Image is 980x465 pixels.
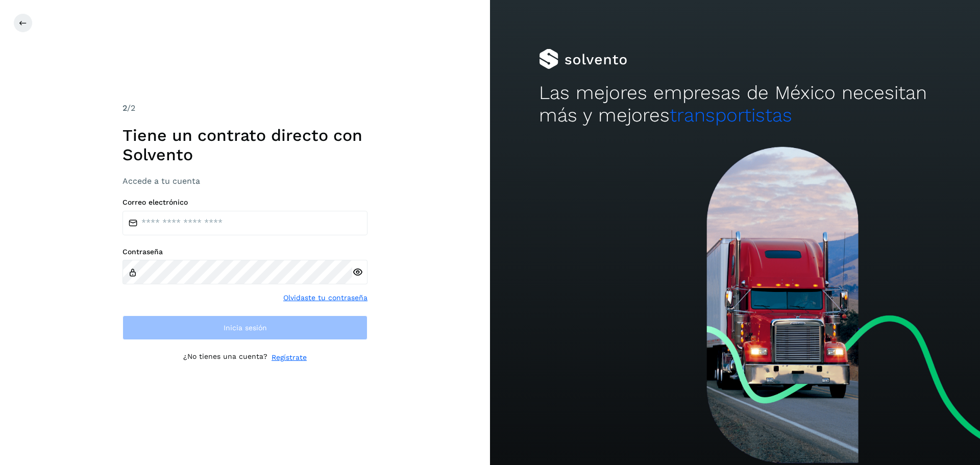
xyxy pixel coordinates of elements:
span: transportistas [670,104,792,126]
h3: Accede a tu cuenta [122,176,367,186]
a: Olvidaste tu contraseña [283,292,367,303]
label: Contraseña [122,248,367,256]
span: 2 [122,103,127,113]
a: Regístrate [272,352,307,363]
span: Inicia sesión [224,324,267,331]
h1: Tiene un contrato directo con Solvento [122,126,367,165]
button: Inicia sesión [122,315,367,340]
div: /2 [122,102,367,114]
h2: Las mejores empresas de México necesitan más y mejores [539,82,931,127]
label: Correo electrónico [122,198,367,207]
p: ¿No tienes una cuenta? [183,352,267,363]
